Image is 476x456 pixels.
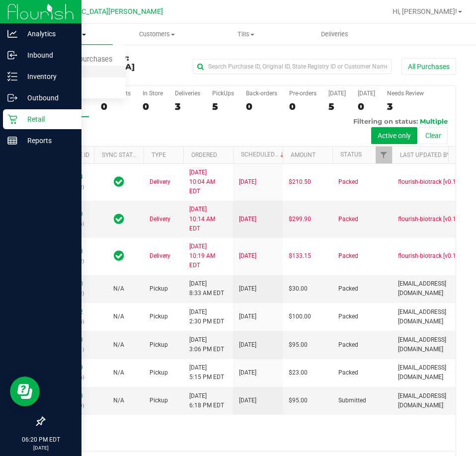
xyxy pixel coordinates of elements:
[17,113,77,125] p: Retail
[239,396,256,405] span: [DATE]
[113,368,124,378] button: N/A
[17,135,77,147] p: Reports
[239,368,256,378] span: [DATE]
[340,151,362,158] a: Status
[239,312,256,321] span: [DATE]
[7,136,17,146] inline-svg: Reports
[17,71,77,82] p: Inventory
[7,29,17,39] inline-svg: Analytics
[191,152,217,158] a: Ordered
[113,24,202,45] a: Customers
[420,117,448,125] span: Multiple
[246,101,277,112] div: 0
[189,205,227,233] span: [DATE] 10:14 AM EDT
[398,215,463,224] span: flourish-biotrack [v0.1.0]
[289,251,311,261] span: $133.15
[150,215,170,224] span: Delivery
[7,93,17,103] inline-svg: Outbound
[338,284,358,294] span: Packed
[289,312,311,321] span: $100.00
[308,30,362,39] span: Deliveries
[401,58,456,75] button: All Purchases
[290,24,379,45] a: Deliveries
[189,242,227,271] span: [DATE] 10:19 AM EDT
[143,101,163,112] div: 0
[102,152,140,158] a: Sync Status
[7,114,17,124] inline-svg: Retail
[328,101,346,112] div: 5
[400,152,450,158] a: Last Updated By
[175,101,200,112] div: 3
[7,50,17,60] inline-svg: Inbound
[338,312,358,321] span: Packed
[10,377,40,406] iframe: Resource center
[17,92,77,104] p: Outbound
[371,127,417,144] button: Active only
[113,397,124,404] span: Not Applicable
[150,340,168,350] span: Pickup
[289,215,311,224] span: $299.90
[189,335,224,354] span: [DATE] 3:06 PM EDT
[17,28,77,40] p: Analytics
[212,90,234,97] div: PickUps
[17,49,77,61] p: Inbound
[239,284,256,294] span: [DATE]
[376,147,392,163] a: Filter
[212,101,234,112] div: 5
[143,90,163,97] div: In Store
[113,30,201,39] span: Customers
[338,396,366,405] span: Submitted
[189,168,227,197] span: [DATE] 10:04 AM EDT
[189,307,224,326] span: [DATE] 2:30 PM EDT
[175,90,200,97] div: Deliveries
[291,152,316,158] a: Amount
[398,251,463,261] span: flourish-biotrack [v0.1.0]
[289,101,317,112] div: 0
[393,7,457,15] span: Hi, [PERSON_NAME]!
[289,90,317,97] div: Pre-orders
[4,444,77,452] p: [DATE]
[353,117,418,125] span: Filtering on status:
[40,7,163,16] span: [GEOGRAPHIC_DATA][PERSON_NAME]
[193,59,392,74] input: Search Purchase ID, Original ID, State Registry ID or Customer Name...
[398,177,463,187] span: flourish-biotrack [v0.1.0]
[289,368,308,378] span: $23.00
[289,284,308,294] span: $30.00
[239,340,256,350] span: [DATE]
[387,101,424,112] div: 3
[150,368,168,378] span: Pickup
[201,24,290,45] a: Tills
[189,363,224,382] span: [DATE] 5:15 PM EDT
[114,175,124,189] span: In Sync
[24,24,113,45] a: Purchases Summary of purchases Fulfillment All purchases
[239,251,256,261] span: [DATE]
[338,177,358,187] span: Packed
[113,396,124,405] button: N/A
[338,251,358,261] span: Packed
[150,284,168,294] span: Pickup
[150,312,168,321] span: Pickup
[241,151,286,158] a: Scheduled
[338,368,358,378] span: Packed
[189,279,224,298] span: [DATE] 8:33 AM EDT
[114,249,124,263] span: In Sync
[4,435,77,444] p: 06:20 PM EDT
[101,101,131,112] div: 0
[152,152,166,158] a: Type
[338,215,358,224] span: Packed
[239,215,256,224] span: [DATE]
[113,341,124,348] span: Not Applicable
[387,90,424,97] div: Needs Review
[289,177,311,187] span: $210.50
[338,340,358,350] span: Packed
[289,340,308,350] span: $95.00
[113,284,124,294] button: N/A
[150,177,170,187] span: Delivery
[113,312,124,321] button: N/A
[239,177,256,187] span: [DATE]
[202,30,290,39] span: Tills
[358,101,375,112] div: 0
[113,285,124,292] span: Not Applicable
[289,396,308,405] span: $95.00
[328,90,346,97] div: [DATE]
